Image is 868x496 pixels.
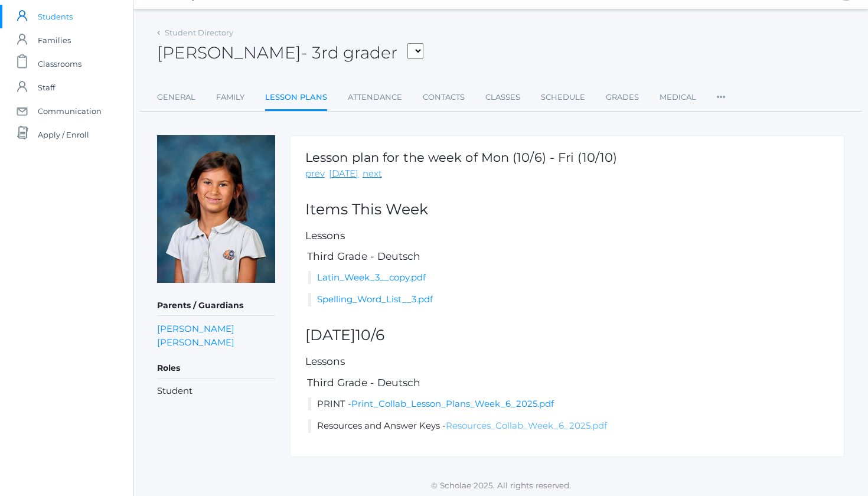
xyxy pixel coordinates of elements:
a: [PERSON_NAME] [157,322,234,335]
li: Resources and Answer Keys - [308,419,829,433]
span: 10/6 [355,326,384,344]
h5: Parents / Guardians [157,296,275,316]
a: Grades [606,86,639,109]
h5: Lessons [305,356,829,367]
a: Resources_Collab_Week_6_2025.pdf [446,420,607,431]
h2: Items This Week [305,201,829,218]
h2: [DATE] [305,327,829,344]
a: Attendance [348,86,402,109]
h5: Third Grade - Deutsch [305,251,829,262]
li: PRINT - [308,397,829,411]
h2: [PERSON_NAME] [157,44,423,62]
span: Staff [38,76,55,99]
a: Contacts [423,86,465,109]
a: [PERSON_NAME] [157,335,234,349]
h5: Roles [157,358,275,378]
a: Spelling_Word_List__3.pdf [317,293,433,305]
img: Adella Ewing [157,135,275,283]
a: Latin_Week_3__copy.pdf [317,272,426,283]
a: next [363,167,382,181]
span: Apply / Enroll [38,123,89,146]
span: Students [38,5,73,28]
a: Classes [485,86,520,109]
a: Schedule [541,86,585,109]
a: [DATE] [329,167,358,181]
span: Families [38,28,71,52]
h5: Third Grade - Deutsch [305,377,829,389]
a: Family [216,86,244,109]
a: prev [305,167,325,181]
a: Print_Collab_Lesson_Plans_Week_6_2025.pdf [351,398,554,409]
span: Classrooms [38,52,81,76]
li: Student [157,384,275,398]
span: Communication [38,99,102,123]
h1: Lesson plan for the week of Mon (10/6) - Fri (10/10) [305,151,617,164]
h5: Lessons [305,230,829,242]
a: General [157,86,195,109]
span: - 3rd grader [301,43,397,63]
a: Student Directory [165,28,233,37]
a: Lesson Plans [265,86,327,111]
a: Medical [660,86,696,109]
p: © Scholae 2025. All rights reserved. [133,479,868,491]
